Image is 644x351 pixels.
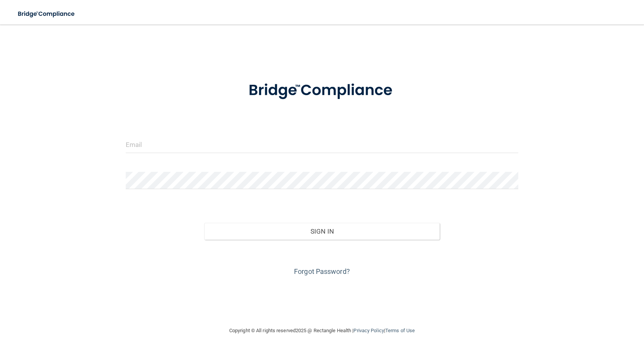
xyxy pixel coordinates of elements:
[294,267,350,275] a: Forgot Password?
[204,223,440,240] button: Sign In
[126,136,518,153] input: Email
[385,328,415,333] a: Terms of Use
[11,6,82,22] img: bridge_compliance_login_screen.278c3ca4.svg
[233,71,411,110] img: bridge_compliance_login_screen.278c3ca4.svg
[182,318,462,343] div: Copyright © All rights reserved 2025 @ Rectangle Health | |
[353,328,384,333] a: Privacy Policy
